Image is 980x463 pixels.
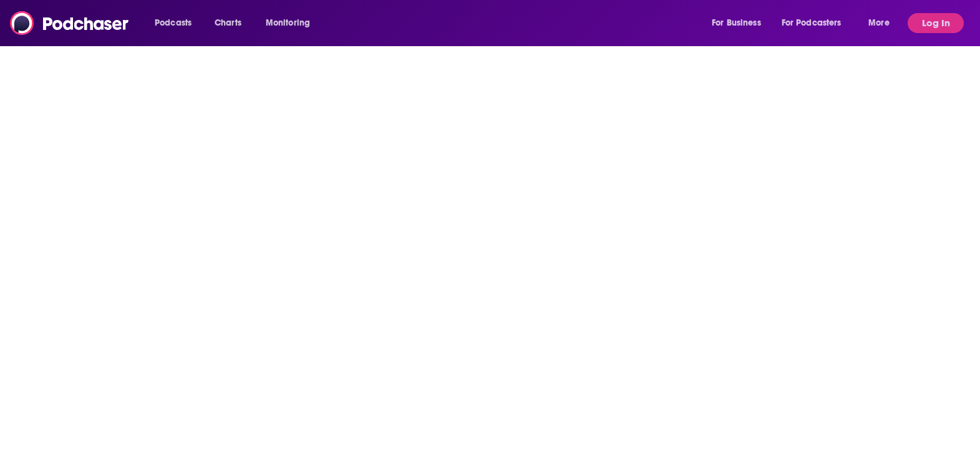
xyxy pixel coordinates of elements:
span: More [868,14,890,32]
img: Podchaser - Follow, Share and Rate Podcasts [10,11,130,35]
span: Monitoring [266,14,310,32]
button: Log In [908,13,964,33]
span: For Podcasters [782,14,842,32]
span: For Business [712,14,761,32]
button: open menu [703,13,777,33]
span: Charts [215,14,241,32]
span: Podcasts [155,14,192,32]
button: open menu [860,13,905,33]
button: open menu [146,13,208,33]
button: open menu [774,13,860,33]
button: open menu [257,13,326,33]
a: Charts [206,13,249,33]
